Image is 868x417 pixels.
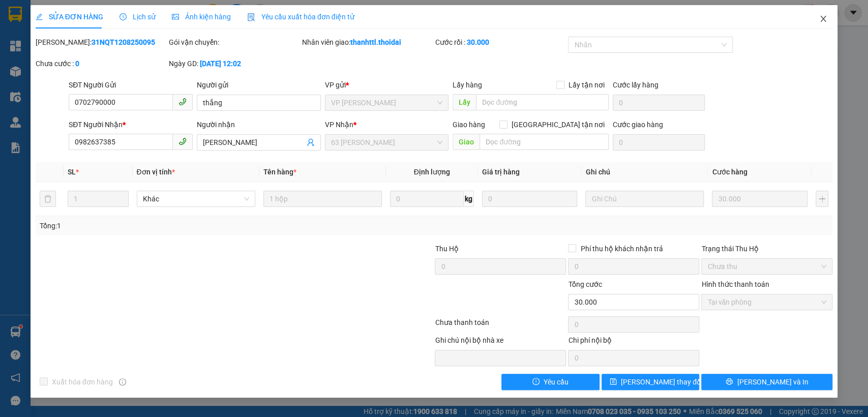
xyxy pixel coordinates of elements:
span: VP Nhận [325,121,353,129]
span: printer [726,378,733,386]
span: exclamation-circle [532,378,540,386]
span: info-circle [119,378,126,385]
div: Gói vận chuyển: [169,37,300,48]
button: delete [40,191,56,207]
div: Nhân viên giao: [302,37,433,48]
span: Chuyển phát nhanh: [GEOGRAPHIC_DATA] - [GEOGRAPHIC_DATA] [7,44,95,80]
b: 30.000 [466,38,489,46]
div: Chưa thanh toán [434,317,567,335]
span: Thu Hộ [435,245,458,253]
span: Đơn vị tính [137,168,175,176]
span: SỬA ĐƠN HÀNG [36,13,103,21]
span: 63TQT1208250102 [96,68,172,79]
img: icon [247,13,255,21]
input: VD: Bàn, Ghế [263,191,382,207]
input: Ghi Chú [585,191,704,207]
b: 31NQT1208250095 [92,38,155,46]
button: Close [809,5,837,34]
span: Chưa thu [707,259,826,274]
span: picture [172,13,179,20]
div: VP gửi [325,79,449,91]
span: close [819,15,827,23]
span: Lấy hàng [453,81,482,89]
button: printer[PERSON_NAME] và In [701,374,832,390]
div: Chưa cước : [36,58,167,69]
span: Lấy [453,94,476,110]
div: Trạng thái Thu Hộ [701,243,832,254]
input: Dọc đường [476,94,609,110]
span: Giá trị hàng [482,168,520,176]
button: plus [816,191,828,207]
img: logo [4,36,6,88]
span: kg [464,191,474,207]
span: Phí thu hộ khách nhận trả [576,243,667,254]
span: Cước hàng [712,168,747,176]
span: VP Nguyễn Quốc Trị [331,95,443,110]
div: SĐT Người Gửi [69,79,193,91]
span: Xuất hóa đơn hàng [48,376,117,388]
span: Ảnh kiện hàng [172,13,231,21]
span: edit [36,13,43,20]
span: Lấy tận nơi [564,79,609,91]
div: Ngày GD: [169,58,300,69]
b: 0 [75,59,79,68]
span: phone [178,137,187,145]
input: Dọc đường [480,134,609,150]
div: Tổng: 1 [40,220,336,231]
input: 0 [482,191,578,207]
span: Định lượng [414,168,450,176]
div: Chi phí nội bộ [568,335,699,350]
span: Yêu cầu [544,376,568,388]
span: Khác [143,191,249,206]
div: [PERSON_NAME]: [36,37,167,48]
span: Giao hàng [453,121,485,129]
span: user-add [307,138,315,146]
strong: CÔNG TY TNHH DỊCH VỤ DU LỊCH THỜI ĐẠI [9,8,92,41]
span: [PERSON_NAME] và In [737,376,808,388]
span: phone [178,98,187,106]
b: thanhttl.thoidai [350,38,401,46]
span: clock-circle [119,13,127,20]
span: Tên hàng [263,168,296,176]
button: exclamation-circleYêu cầu [501,374,599,390]
div: Người gửi [197,79,321,91]
label: Cước lấy hàng [613,81,659,89]
span: [GEOGRAPHIC_DATA] tận nơi [507,119,609,130]
span: Giao [453,134,480,150]
span: Lịch sử [119,13,156,21]
div: Ghi chú nội bộ nhà xe [435,335,566,350]
div: SĐT Người Nhận [69,119,193,130]
span: Yêu cầu xuất hóa đơn điện tử [247,13,354,21]
span: SL [68,168,76,176]
label: Cước giao hàng [613,121,663,129]
span: 63 Trần Quang Tặng [331,135,443,150]
button: save[PERSON_NAME] thay đổi [602,374,699,390]
div: Người nhận [197,119,321,130]
input: 0 [712,191,807,207]
span: [PERSON_NAME] thay đổi [621,376,702,388]
div: Cước rồi : [435,37,566,48]
label: Hình thức thanh toán [701,280,769,288]
span: save [610,378,617,386]
input: Cước lấy hàng [613,95,705,111]
span: Tổng cước [568,280,602,288]
span: Tại văn phòng [707,294,826,310]
b: [DATE] 12:02 [200,59,241,68]
th: Ghi chú [581,162,708,182]
input: Cước giao hàng [613,134,705,151]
